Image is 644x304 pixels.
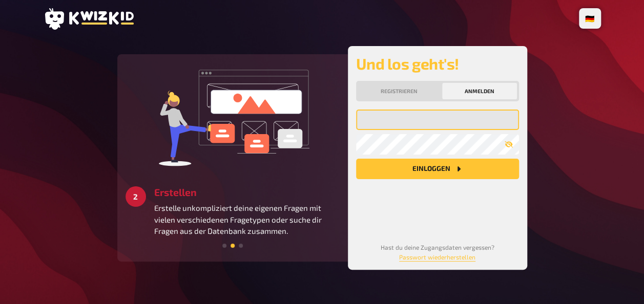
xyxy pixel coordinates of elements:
[126,186,146,207] div: 2
[442,83,517,99] button: Anmelden
[381,244,494,260] small: Hast du deine Zugangsdaten vergessen?
[399,253,475,260] a: Passwort wiederherstellen
[581,10,599,27] li: 🇩🇪
[356,159,519,179] button: Einloggen
[358,83,440,99] button: Registrieren
[156,62,309,170] img: create
[356,54,519,73] h2: Und los geht's!
[154,186,340,198] h3: Erstellen
[154,202,340,237] p: Erstelle unkompliziert deine eigenen Fragen mit vielen verschiedenen Fragetypen oder suche dir Fr...
[356,110,519,130] input: Meine Emailadresse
